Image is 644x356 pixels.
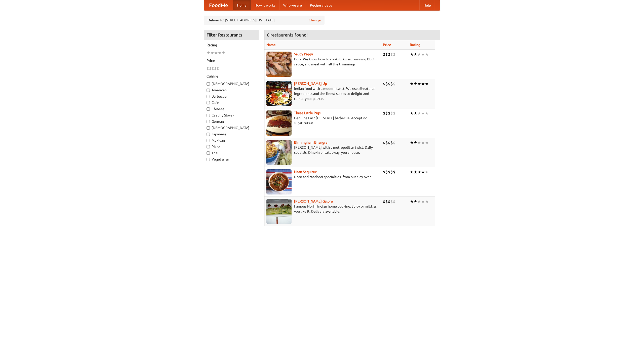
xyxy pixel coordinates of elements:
[207,89,210,92] input: American
[266,204,379,214] p: Famous North Indian home cooking. Spicy or mild, as you like it. Delivery available.
[294,52,313,56] a: Saucy Piggy
[385,110,388,116] li: $
[266,169,292,194] img: naansequitur.jpg
[383,199,385,204] li: $
[207,101,210,104] input: Cafe
[414,52,417,57] li: ★
[388,199,390,204] li: $
[425,199,429,204] li: ★
[294,170,316,174] a: Naan Sequitur
[383,169,385,175] li: $
[207,138,256,143] label: Mexican
[393,199,395,204] li: $
[266,57,379,67] p: Pork. We know how to cook it. Award-winning BBQ sauce, and meat with all the trimmings.
[410,81,414,87] li: ★
[207,100,256,105] label: Cafe
[207,58,256,63] h5: Price
[266,140,292,165] img: bhangra.jpg
[385,199,388,204] li: $
[207,126,210,130] input: [DEMOGRAPHIC_DATA]
[207,95,210,98] input: Barbecue
[266,43,276,47] a: Name
[421,110,425,116] li: ★
[207,132,256,137] label: Japanese
[421,199,425,204] li: ★
[390,169,393,175] li: $
[294,140,327,144] a: Birmingham Bhangra
[207,158,210,161] input: Vegetarian
[212,66,214,71] li: $
[222,50,225,56] li: ★
[417,110,421,116] li: ★
[207,82,210,86] input: [DEMOGRAPHIC_DATA]
[414,81,417,87] li: ★
[207,74,256,79] h5: Cuisine
[390,52,393,57] li: $
[417,169,421,175] li: ★
[207,144,256,149] label: Pizza
[425,110,429,116] li: ★
[425,140,429,145] li: ★
[390,140,393,145] li: $
[393,110,395,116] li: $
[266,115,379,126] p: Genuine East [US_STATE] barbecue. Accept no substitutes!
[294,199,333,203] a: [PERSON_NAME] Galore
[383,43,391,47] a: Price
[294,82,327,86] a: [PERSON_NAME] Up
[414,199,417,204] li: ★
[294,111,320,115] b: Three Little Pigs
[383,110,385,116] li: $
[204,16,325,25] div: Deliver to: [STREET_ADDRESS][US_STATE]
[410,110,414,116] li: ★
[388,110,390,116] li: $
[207,151,210,155] input: Thai
[266,199,292,224] img: currygalore.jpg
[207,145,210,148] input: Pizza
[410,169,414,175] li: ★
[207,43,256,48] h5: Rating
[207,88,256,93] label: American
[214,50,218,56] li: ★
[207,113,256,118] label: Czech / Slovak
[421,140,425,145] li: ★
[207,125,256,130] label: [DEMOGRAPHIC_DATA]
[421,52,425,57] li: ★
[385,169,388,175] li: $
[393,140,395,145] li: $
[204,30,259,40] h4: Filter Restaurants
[207,120,210,123] input: German
[414,140,417,145] li: ★
[388,169,390,175] li: $
[393,52,395,57] li: $
[390,110,393,116] li: $
[425,81,429,87] li: ★
[218,50,222,56] li: ★
[417,140,421,145] li: ★
[388,140,390,145] li: $
[385,52,388,57] li: $
[266,86,379,101] p: Indian food with a modern twist. We use all-natural ingredients and the finest spices to delight ...
[425,52,429,57] li: ★
[207,114,210,117] input: Czech / Slovak
[388,52,390,57] li: $
[207,94,256,99] label: Barbecue
[385,81,388,87] li: $
[383,140,385,145] li: $
[414,110,417,116] li: ★
[207,157,256,162] label: Vegetarian
[266,110,292,136] img: littlepigs.jpg
[210,50,214,56] li: ★
[233,0,251,10] a: Home
[421,169,425,175] li: ★
[390,81,393,87] li: $
[425,169,429,175] li: ★
[410,52,414,57] li: ★
[251,0,279,10] a: How it works
[214,66,217,71] li: $
[207,150,256,155] label: Thai
[388,81,390,87] li: $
